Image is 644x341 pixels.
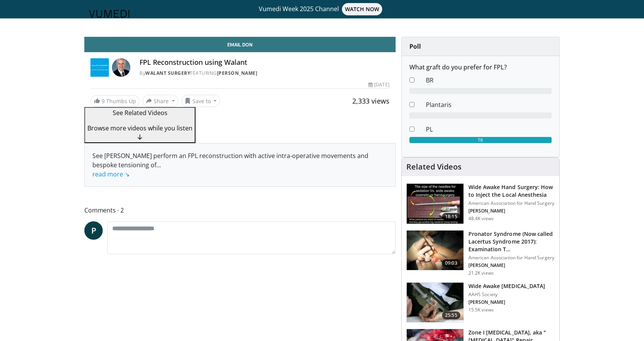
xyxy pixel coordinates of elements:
[468,208,555,214] p: Don Lalonde
[442,213,460,221] span: 18:15
[406,183,555,224] a: 18:15 Wide Awake Hand Surgery: How to Inject the Local Anesthesia American Association for Hand S...
[90,58,109,77] img: Walant Surgery
[468,270,494,276] p: 21.2K views
[92,151,388,179] div: See [PERSON_NAME] perform an FPL reconstruction with active intra-operative movements and bespoke...
[181,95,220,107] button: Save to
[90,95,140,107] a: 9 Thumbs Up
[468,230,555,253] h3: Pronator Syndrome (Now called Lacertus Syndrome 2017): Examination Technique and Wide-awake Minim...
[420,125,557,134] dd: PL
[143,95,178,107] button: Share
[140,70,389,77] div: By FEATURING
[352,96,389,105] span: 2,333 views
[217,70,258,76] a: [PERSON_NAME]
[368,81,389,88] div: [DATE]
[84,107,195,143] button: See Related Videos Browse more videos while you listen
[84,221,103,240] a: P
[442,311,460,319] span: 25:55
[407,184,463,224] img: Q2xRg7exoPLTwO8X4xMDoxOjBrO-I4W8_1.150x105_q85_crop-smart_upscale.jpg
[409,42,421,51] strong: Poll
[87,124,192,132] span: Browse more videos while you listen
[406,230,555,276] a: 09:03 Pronator Syndrome (Now called Lacertus Syndrome 2017): Examination T… American Association ...
[420,76,557,85] dd: BR
[92,170,130,178] a: read more ↘
[468,200,555,206] p: American Association for Hand Surgery
[468,183,555,199] h3: Wide Awake Hand Surgery: How to Inject the Local Anesthesia
[145,70,190,76] a: Walant Surgery
[84,37,396,52] a: Email Don
[87,108,192,117] p: See Related Videos
[409,137,552,143] div: 16
[140,58,389,67] h4: FPL Reconstruction using Walant
[442,259,460,267] span: 09:03
[409,64,552,71] h6: What graft do you prefer for FPL?
[468,307,494,313] p: 15.5K views
[468,255,555,261] p: American Association for Hand Surgery
[406,282,555,323] a: 25:55 Wide Awake [MEDICAL_DATA] AAHS Society [PERSON_NAME] 15.5K views
[468,299,545,305] p: Don Lalonde
[84,205,396,215] span: Comments 2
[420,100,557,109] dd: Plantaris
[112,58,130,77] img: Avatar
[468,262,555,269] p: Elisabet Hagert
[468,216,494,222] p: 48.4K views
[407,231,463,270] img: ecc38c0f-1cd8-4861-b44a-401a34bcfb2f.150x105_q85_crop-smart_upscale.jpg
[407,283,463,323] img: wide_awake_carpal_tunnel_100008556_2.jpg.150x105_q85_crop-smart_upscale.jpg
[406,162,462,171] h4: Related Videos
[468,292,545,298] p: AAHS Society
[468,282,545,290] h3: Wide Awake [MEDICAL_DATA]
[102,97,105,105] span: 9
[89,10,130,18] img: VuMedi Logo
